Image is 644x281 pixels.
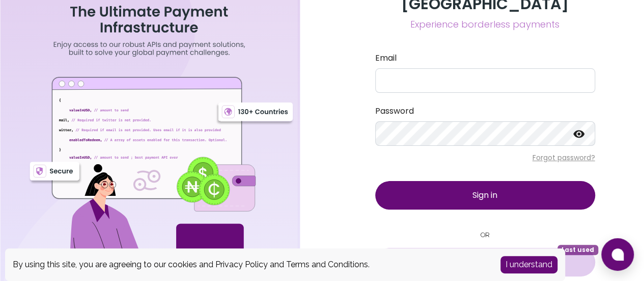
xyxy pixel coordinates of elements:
[557,245,598,255] span: Last used
[472,189,497,201] span: Sign in
[601,238,634,271] button: Open chat window
[375,181,595,210] button: Sign in
[375,105,595,117] label: Password
[375,52,595,64] label: Email
[375,152,595,163] p: Forgot password?
[375,230,595,240] small: OR
[286,260,368,269] a: Terms and Conditions
[13,259,485,271] div: By using this site, you are agreeing to our cookies and and .
[375,17,595,32] span: Experience borderless payments
[500,256,557,273] button: Accept cookies
[375,248,595,276] button: GoogleSign inwithGoogleLast used
[215,260,268,269] a: Privacy Policy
